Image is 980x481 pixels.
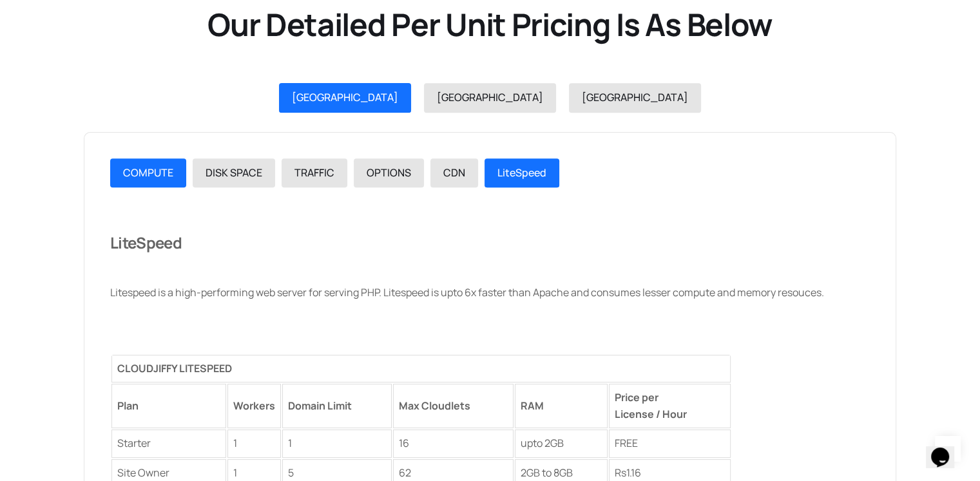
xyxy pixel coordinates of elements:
td: Plan [111,384,226,428]
p: Litespeed is a high-performing web server for serving PHP. Litespeed is upto 6x faster than Apach... [110,285,870,301]
td: RAM [515,384,608,428]
td: 1 [227,429,281,458]
span: 1.16 [626,466,641,480]
span: TRAFFIC [294,165,334,180]
span: LiteSpeed [110,232,182,253]
td: Domain Limit [282,384,392,428]
td: Price per License / Hour [609,384,731,428]
span: LiteSpeed [497,165,546,180]
span: [GEOGRAPHIC_DATA] [292,90,398,104]
td: Workers [227,384,281,428]
span: CDN [443,165,465,180]
td: 16 [393,429,514,458]
span: OPTIONS [367,165,411,180]
td: Starter [111,429,226,458]
td: FREE [609,429,731,458]
span: [GEOGRAPHIC_DATA] [437,90,543,104]
span: COMPUTE [123,165,173,180]
td: upto 2GB [515,429,608,458]
td: Max Cloudlets [393,384,514,428]
span: [GEOGRAPHIC_DATA] [582,90,688,104]
h2: Our Detailed Per Unit Pricing Is As Below [77,5,903,44]
td: 1 [282,429,392,458]
span: DISK SPACE [206,165,262,180]
iframe: chat widget [926,429,967,468]
th: CLOUDJIFFY LITESPEED [111,355,731,383]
